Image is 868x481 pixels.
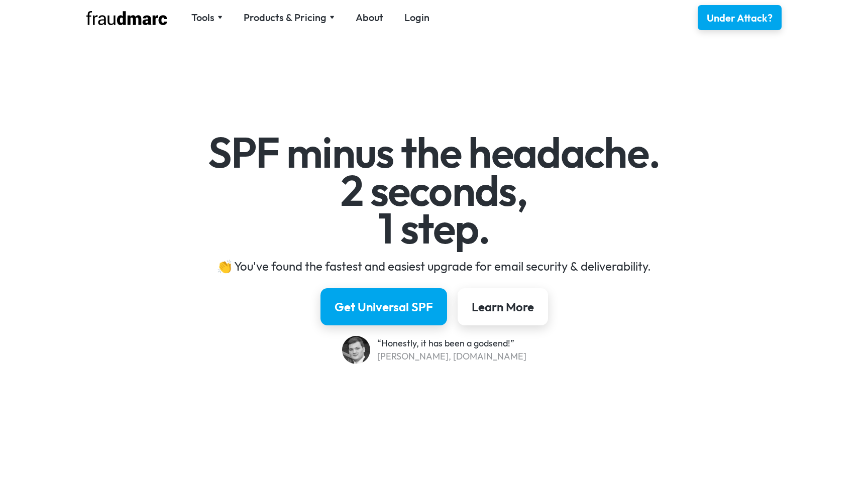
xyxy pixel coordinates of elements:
[191,11,214,25] div: Tools
[191,11,223,25] div: Tools
[244,11,335,25] div: Products & Pricing
[698,5,782,30] a: Under Attack?
[143,134,726,248] h1: SPF minus the headache. 2 seconds, 1 step.
[335,299,433,315] div: Get Universal SPF
[707,11,773,25] div: Under Attack?
[458,288,548,325] a: Learn More
[320,288,447,325] a: Get Universal SPF
[377,350,526,363] div: [PERSON_NAME], [DOMAIN_NAME]
[143,258,726,274] div: 👏 You've found the fastest and easiest upgrade for email security & deliverability.
[356,11,383,25] a: About
[377,337,526,350] div: “Honestly, it has been a godsend!”
[404,11,429,25] a: Login
[472,299,534,315] div: Learn More
[244,11,327,25] div: Products & Pricing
